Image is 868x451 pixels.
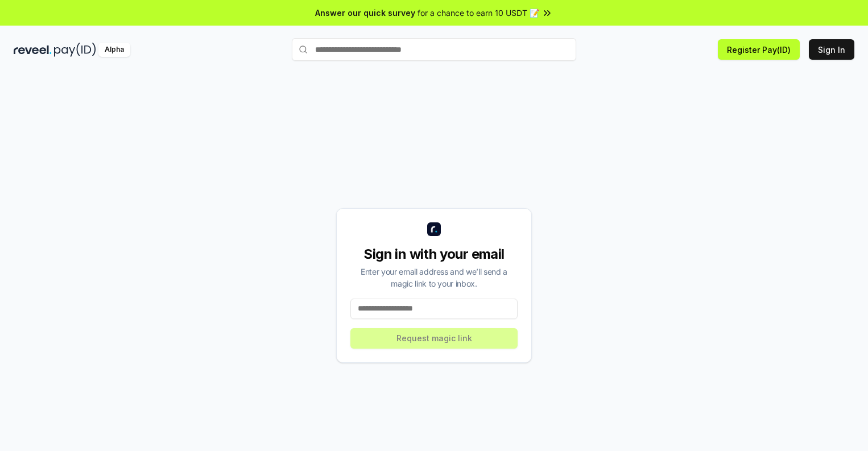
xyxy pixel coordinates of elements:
div: Enter your email address and we’ll send a magic link to your inbox. [350,266,518,289]
button: Register Pay(ID) [718,39,800,60]
div: Alpha [98,43,130,57]
img: reveel_dark [14,43,52,57]
img: pay_id [54,43,96,57]
span: Answer our quick survey [315,7,415,19]
button: Sign In [809,39,854,60]
img: logo_small [427,222,441,236]
span: for a chance to earn 10 USDT 📝 [418,7,539,19]
div: Sign in with your email [350,245,518,263]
